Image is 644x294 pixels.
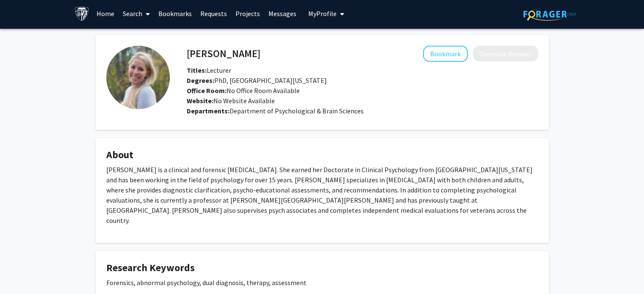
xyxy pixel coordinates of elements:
[187,86,227,95] b: Office Room:
[187,107,229,115] b: Departments:
[187,46,260,61] h4: [PERSON_NAME]
[423,46,468,62] button: Add Chelsea Howe to Bookmarks
[187,66,207,74] b: Titles:
[6,256,36,288] iframe: Chat
[187,76,327,85] span: PhD, [GEOGRAPHIC_DATA][US_STATE]
[308,9,337,18] span: My Profile
[187,76,214,85] b: Degrees:
[473,46,538,61] button: Compose Request to Chelsea Howe
[106,262,538,274] h4: Research Keywords
[187,66,231,74] span: Lecturer
[187,96,275,105] span: No Website Available
[523,8,576,21] img: ForagerOne Logo
[75,6,89,21] img: Johns Hopkins University Logo
[229,107,364,115] span: Department of Psychological & Brain Sciences
[106,46,170,109] img: Profile Picture
[106,165,538,225] p: [PERSON_NAME] is a clinical and forensic [MEDICAL_DATA]. She earned her Doctorate in Clinical Psy...
[106,278,538,288] p: Forensics, abnormal psychology, dual diagnosis, therapy, assessment
[106,149,538,161] h4: About
[187,96,213,105] b: Website:
[187,86,300,95] span: No Office Room Available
